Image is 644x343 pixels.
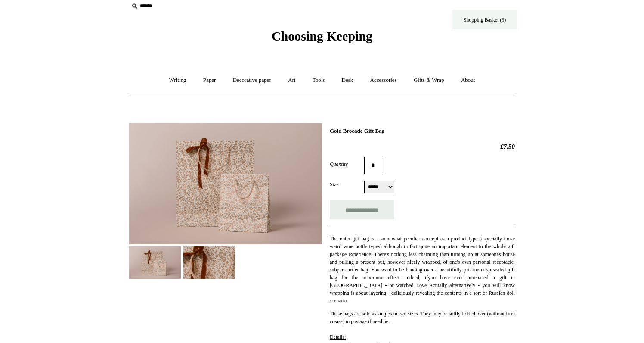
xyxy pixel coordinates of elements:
a: Gifts & Wrap [406,69,452,92]
h2: £7.50 [330,143,515,150]
img: Gold Brocade Gift Bag [129,246,181,279]
h1: Gold Brocade Gift Bag [330,128,515,134]
a: About [453,69,483,92]
a: Desk [334,69,361,92]
a: Accessories [362,69,405,92]
a: Tools [305,69,333,92]
label: Size [330,181,364,188]
span: Choosing Keeping [272,29,372,43]
a: Decorative paper [225,69,279,92]
img: Gold Brocade Gift Bag [129,123,322,244]
a: Choosing Keeping [272,36,372,42]
a: Shopping Basket (3) [452,10,517,29]
label: Quantity [330,160,364,168]
a: Writing [161,69,194,92]
span: Details: [330,334,346,340]
a: Paper [195,69,224,92]
a: Art [280,69,303,92]
p: The outer gift bag is a somewhat peculiar concept as a product type (especially those weird wine ... [330,235,515,305]
img: Gold Brocade Gift Bag [183,246,235,279]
